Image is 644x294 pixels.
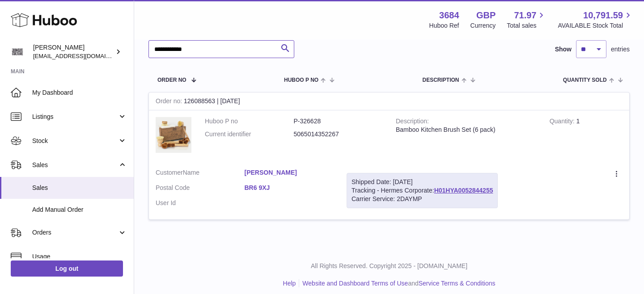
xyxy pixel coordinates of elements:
[429,21,459,30] div: Huboo Ref
[294,130,383,139] dd: 5065014352267
[156,168,245,179] dt: Name
[156,184,245,194] dt: Postal Code
[611,45,630,54] span: entries
[32,184,127,192] span: Sales
[156,97,184,107] strong: Order no
[33,52,131,59] span: [EMAIL_ADDRESS][DOMAIN_NAME]
[11,260,123,277] a: Log out
[507,21,547,30] span: Total sales
[32,252,127,261] span: Usage
[396,126,536,134] div: Bamboo Kitchen Brush Set (6 pack)
[434,187,493,194] a: H01HYA0052844255
[32,137,118,145] span: Stock
[11,45,24,59] img: theinternationalventure@gmail.com
[32,161,118,169] span: Sales
[558,9,633,30] a: 10,791.59 AVAILABLE Stock Total
[470,21,496,30] div: Currency
[283,280,296,287] a: Help
[32,88,127,97] span: My Dashboard
[284,77,318,83] span: Huboo P no
[583,9,623,21] span: 10,791.59
[299,279,495,288] li: and
[245,168,334,177] a: [PERSON_NAME]
[156,117,191,153] img: $_57.JPG
[302,280,408,287] a: Website and Dashboard Terms of Use
[157,77,186,83] span: Order No
[439,9,459,21] strong: 3684
[352,178,493,186] div: Shipped Date: [DATE]
[543,110,629,162] td: 1
[347,173,498,208] div: Tracking - Hermes Corporate:
[563,77,607,83] span: Quantity Sold
[33,43,114,60] div: [PERSON_NAME]
[156,199,245,207] dt: User Id
[396,118,429,127] strong: Description
[514,9,536,21] span: 71.97
[294,117,383,126] dd: P-326628
[149,92,629,110] div: 126088563 | [DATE]
[245,184,334,192] a: BR6 9XJ
[352,195,493,203] div: Carrier Service: 2DAYMP
[205,117,294,126] dt: Huboo P no
[32,206,127,214] span: Add Manual Order
[419,280,496,287] a: Service Terms & Conditions
[550,118,576,127] strong: Quantity
[555,45,572,54] label: Show
[141,262,637,270] p: All Rights Reserved. Copyright 2025 - [DOMAIN_NAME]
[476,9,496,21] strong: GBP
[422,77,459,83] span: Description
[32,228,118,237] span: Orders
[558,21,633,30] span: AVAILABLE Stock Total
[32,113,118,121] span: Listings
[205,130,294,139] dt: Current identifier
[507,9,547,30] a: 71.97 Total sales
[156,169,183,176] span: Customer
